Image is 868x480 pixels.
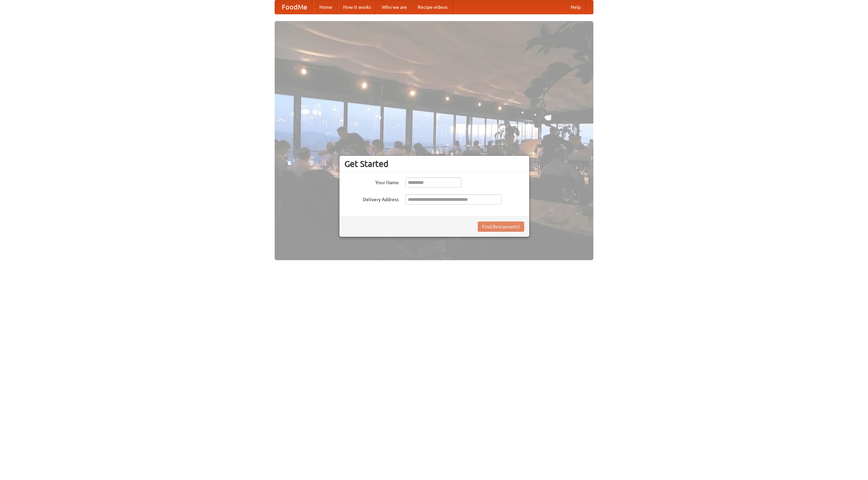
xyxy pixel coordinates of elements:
button: Find Restaurants! [478,222,524,232]
a: Help [565,0,586,14]
a: Who we are [376,0,412,14]
a: FoodMe [275,0,314,14]
a: How it works [338,0,376,14]
a: Recipe videos [412,0,453,14]
label: Your Name [344,177,399,186]
label: Delivery Address [344,194,399,203]
h3: Get Started [344,159,524,169]
a: Home [314,0,338,14]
